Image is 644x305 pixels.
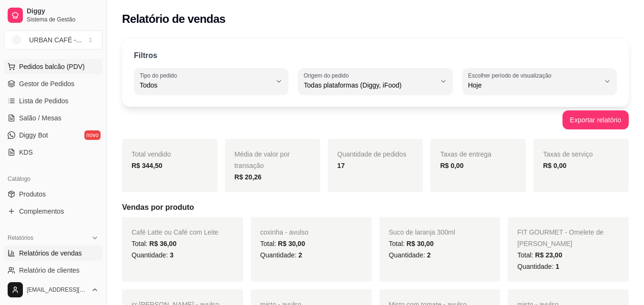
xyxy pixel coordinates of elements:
span: Complementos [19,207,64,216]
span: Lista de Pedidos [19,96,69,106]
span: Suco de laranja 300ml [389,228,455,236]
button: Tipo do pedidoTodos [134,68,288,95]
span: Quantidade: [517,263,559,270]
span: 3 [170,251,174,259]
button: Exportar relatório [562,110,629,129]
a: Diggy Botnovo [4,128,102,143]
span: 1 [555,263,559,270]
span: Relatórios de vendas [19,248,82,258]
span: Diggy [27,7,99,16]
span: Sistema de Gestão [27,16,99,23]
span: Gestor de Pedidos [19,79,74,89]
span: [EMAIL_ADDRESS][DOMAIN_NAME] [27,286,87,294]
h5: Vendas por produto [122,202,629,213]
span: R$ 23,00 [535,251,562,259]
div: URBAN CAFÉ - ... [29,35,82,45]
a: Salão / Mesas [4,110,102,126]
label: Tipo do pedido [140,71,180,79]
a: KDS [4,145,102,160]
span: R$ 36,00 [149,240,176,247]
span: FIT GOURMET - Omelete de [PERSON_NAME] [517,228,603,247]
span: Taxas de entrega [440,150,491,158]
a: Gestor de Pedidos [4,76,102,91]
span: Total vendido [132,150,171,158]
a: Lista de Pedidos [4,93,102,108]
span: Taxas de serviço [543,150,593,158]
span: Quantidade: [260,251,302,259]
span: Total: [389,240,434,247]
span: 2 [427,251,431,259]
span: Média de valor por transação [235,150,290,169]
a: DiggySistema de Gestão [4,4,102,27]
strong: R$ 20,26 [235,173,262,181]
button: Select a team [4,30,102,49]
span: Total: [260,240,305,247]
strong: R$ 0,00 [440,162,463,169]
a: Relatório de clientes [4,263,102,278]
span: Todos [140,80,271,90]
span: Total: [132,240,176,247]
span: 2 [298,251,302,259]
a: Produtos [4,187,102,202]
span: KDS [19,148,33,157]
span: Diggy Bot [19,130,48,140]
span: R$ 30,00 [407,240,434,247]
a: Relatórios de vendas [4,246,102,261]
strong: 17 [337,162,345,169]
a: Complementos [4,204,102,219]
p: Filtros [134,50,157,61]
span: Produtos [19,189,46,199]
button: [EMAIL_ADDRESS][DOMAIN_NAME] [4,278,102,301]
span: Quantidade: [389,251,431,259]
span: Todas plataformas (Diggy, iFood) [304,80,435,90]
button: Escolher período de visualizaçãoHoje [462,68,617,95]
span: coxinha - avulso [260,228,308,236]
span: Quantidade: [132,251,174,259]
span: Pedidos balcão (PDV) [19,62,85,71]
h2: Relatório de vendas [122,11,225,27]
div: Catálogo [4,171,102,187]
span: R$ 30,00 [278,240,305,247]
strong: R$ 0,00 [543,162,566,169]
span: Café Latte ou Café com Leite [132,228,218,236]
span: Quantidade de pedidos [337,150,407,158]
label: Escolher período de visualização [468,71,554,79]
button: Pedidos balcão (PDV) [4,59,102,74]
label: Origem do pedido [304,71,352,79]
span: Relatórios [8,234,33,242]
span: Hoje [468,80,600,90]
button: Origem do pedidoTodas plataformas (Diggy, iFood) [298,68,452,95]
span: Total: [517,251,562,259]
span: Salão / Mesas [19,113,61,123]
strong: R$ 344,50 [132,162,163,169]
span: Relatório de clientes [19,266,80,275]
